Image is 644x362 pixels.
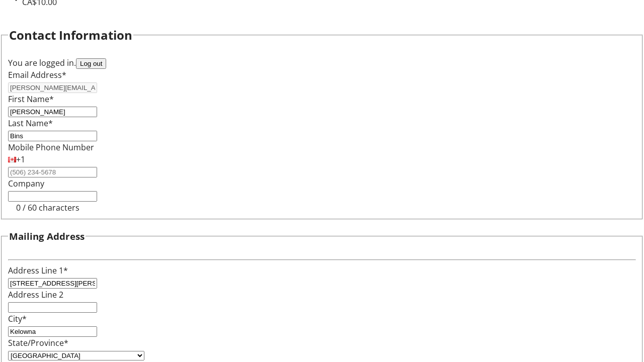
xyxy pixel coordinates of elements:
[8,94,54,105] label: First Name*
[8,278,97,289] input: Address
[8,326,97,337] input: City
[8,57,636,69] div: You are logged in.
[76,58,106,69] button: Log out
[9,26,132,44] h2: Contact Information
[8,167,97,177] input: (506) 234-5678
[8,289,63,300] label: Address Line 2
[16,202,79,213] tr-character-limit: 0 / 60 characters
[8,337,68,348] label: State/Province*
[9,229,85,243] h3: Mailing Address
[8,69,66,80] label: Email Address*
[8,118,53,129] label: Last Name*
[8,178,44,189] label: Company
[8,313,27,324] label: City*
[8,265,68,276] label: Address Line 1*
[8,142,94,153] label: Mobile Phone Number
